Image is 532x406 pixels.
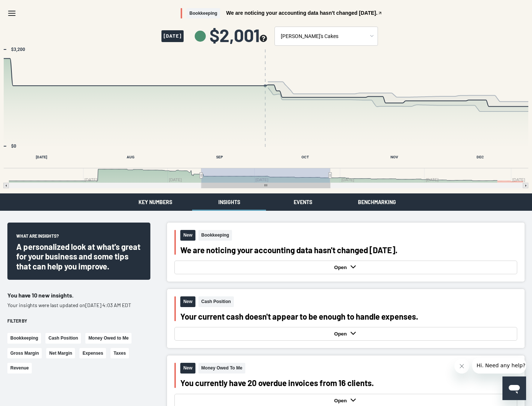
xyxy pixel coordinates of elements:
[46,348,75,359] button: Net Margin
[180,363,195,374] span: New
[192,193,266,211] button: Insights
[16,242,141,271] div: A personalized look at what's great for your business and some tips that can help you improve.
[85,333,132,344] button: Money Owed to Me
[340,193,414,211] button: Benchmarking
[118,193,192,211] button: Key Numbers
[266,193,340,211] button: Events
[502,376,526,400] iframe: Button to launch messaging window
[472,357,526,374] iframe: Message from company
[11,47,25,52] text: $3,200
[7,318,150,324] div: Filter by
[209,26,267,44] span: $2,001
[7,333,41,344] button: Bookkeeping
[180,230,195,241] span: New
[180,378,517,388] div: You currently have 20 overdue invoices from 16 clients.
[161,30,184,42] span: [DATE]
[180,312,517,321] div: Your current cash doesn't appear to be enough to handle expenses.
[477,155,484,159] text: DEC
[110,348,129,359] button: Taxes
[45,333,81,344] button: Cash Position
[7,302,150,309] p: Your insights were last updated on [DATE] 4:03 AM EDT
[226,10,378,16] span: We are noticing your accounting data hasn't changed [DATE].
[16,233,59,242] span: What are insights?
[512,178,525,182] text: [DATE]
[167,289,525,348] button: NewCash PositionYour current cash doesn't appear to be enough to handle expenses.Open
[7,292,74,299] span: You have 10 new insights.
[180,245,517,255] div: We are noticing your accounting data hasn't changed [DATE].
[187,8,220,19] span: Bookkeeping
[127,155,134,159] text: AUG
[198,363,245,374] span: Money Owed To Me
[260,35,267,43] button: see more about your cashflow projection
[79,348,106,359] button: Expenses
[216,155,223,159] text: SEP
[7,9,16,18] svg: Menu
[7,348,42,359] button: Gross Margin
[454,359,469,374] iframe: Close message
[11,144,16,149] text: $0
[7,363,32,374] button: Revenue
[180,296,195,307] span: New
[301,155,309,159] text: OCT
[334,331,349,337] strong: Open
[198,296,234,307] span: Cash Position
[334,265,349,270] strong: Open
[334,398,349,403] strong: Open
[198,230,232,241] span: Bookkeeping
[391,155,398,159] text: NOV
[181,8,382,19] button: BookkeepingWe are noticing your accounting data hasn't changed [DATE].
[167,223,525,282] button: NewBookkeepingWe are noticing your accounting data hasn't changed [DATE].Open
[36,155,47,159] text: [DATE]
